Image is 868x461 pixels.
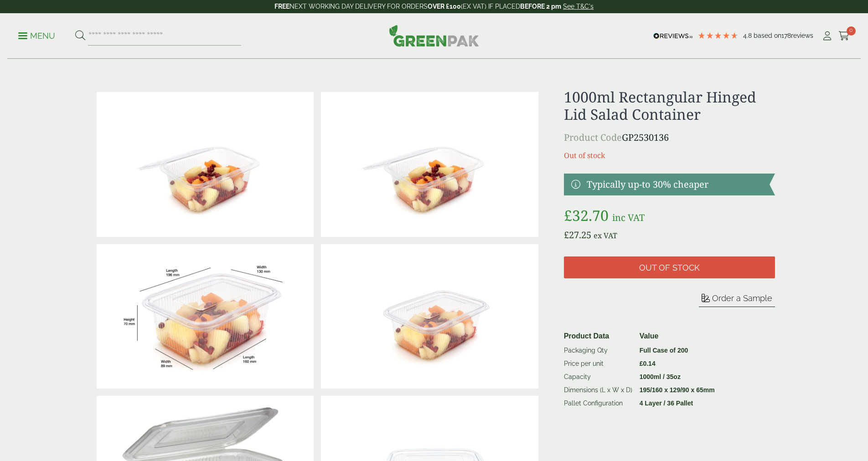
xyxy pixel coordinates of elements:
[653,33,693,39] img: REVIEWS.io
[754,32,781,39] span: Based on
[564,150,775,161] p: Out of stock
[560,343,636,357] td: Packaging Qty
[838,31,850,41] i: Cart
[699,293,775,307] button: Order a Sample
[712,293,772,303] span: Order a Sample
[560,397,636,410] td: Pallet Configuration
[560,329,636,344] th: Product Data
[520,3,561,10] strong: BEFORE 2 pm
[18,31,55,41] p: Menu
[564,88,775,123] h1: 1000ml Rectangular Hinged Lid Salad Container
[697,31,739,40] div: 4.78 Stars
[97,92,314,237] img: 1000ml Rectangle Hinged Salad Container Open.jpg
[640,360,656,367] bdi: 0.14
[321,244,538,389] img: 1000ml Rectangle Hinged Salad Container Closed.jpg
[564,131,775,144] p: GP2530136
[781,32,791,39] span: 178
[18,31,55,40] a: Menu
[564,131,622,143] span: Product Code
[97,244,314,389] img: SaladBox_1000rectangle
[791,32,813,39] span: reviews
[560,384,636,397] td: Dimensions (L x W x D)
[847,26,856,36] span: 0
[564,229,569,241] span: £
[821,31,833,41] i: My Account
[563,3,594,10] a: See T&C's
[560,370,636,384] td: Capacity
[639,263,700,273] span: Out of stock
[640,347,688,354] strong: Full Case of 200
[321,92,538,237] img: 1000ml Rectangle Hinged Salad Container Open.jpg
[274,3,289,10] strong: FREE
[640,373,681,380] strong: 1000ml / 35oz
[564,205,609,225] bdi: 32.70
[564,229,591,241] bdi: 27.25
[640,386,715,394] strong: 195/160 x 129/90 x 65mm
[389,25,479,46] img: GreenPak Supplies
[612,211,645,224] span: inc VAT
[640,400,693,407] strong: 4 Layer / 36 Pallet
[560,357,636,370] td: Price per unit
[636,329,718,344] th: Value
[428,3,461,10] strong: OVER £100
[564,205,572,225] span: £
[640,360,643,367] span: £
[838,29,850,43] a: 0
[743,32,754,39] span: 4.8
[594,230,617,241] span: ex VAT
